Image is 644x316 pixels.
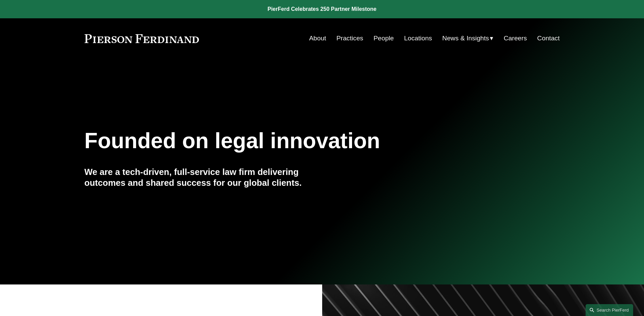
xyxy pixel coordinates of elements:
a: People [373,32,394,45]
h4: We are a tech-driven, full-service law firm delivering outcomes and shared success for our global... [85,166,322,189]
a: Search this site [586,304,633,316]
a: Contact [537,32,559,45]
span: News & Insights [442,33,489,44]
a: Locations [404,32,432,45]
a: Practices [336,32,363,45]
a: folder dropdown [442,32,494,45]
h1: Founded on legal innovation [85,129,481,153]
a: About [309,32,326,45]
a: Careers [504,32,527,45]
